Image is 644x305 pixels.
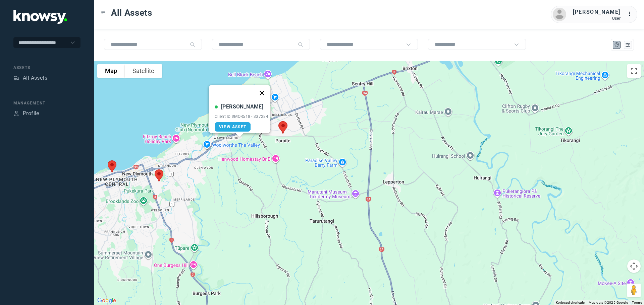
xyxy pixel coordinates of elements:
[298,42,303,47] div: Search
[13,10,67,24] img: Application Logo
[23,74,47,82] div: All Assets
[215,122,251,132] a: View Asset
[632,301,642,304] a: Terms (opens in new tab)
[573,16,621,21] div: User
[628,11,634,16] tspan: ...
[553,8,566,21] img: avatar.png
[13,74,47,82] a: AssetsAll Assets
[96,296,118,305] a: Open this area in Google Maps (opens a new window)
[215,114,268,119] div: Client ID #MQR518 - 337284
[13,110,19,117] div: Profile
[101,10,106,15] div: Toggle Menu
[627,284,641,297] button: Drag Pegman onto the map to open Street View
[589,301,628,304] span: Map data ©2025 Google
[627,10,635,18] div: :
[125,64,162,78] button: Show satellite imagery
[614,42,620,48] div: Map
[627,10,635,19] div: :
[13,75,19,81] div: Assets
[219,125,246,129] span: View Asset
[625,42,631,48] div: List
[627,64,641,78] button: Toggle fullscreen view
[13,65,80,71] div: Assets
[96,296,118,305] img: Google
[627,259,641,273] button: Map camera controls
[13,100,80,106] div: Management
[23,109,39,118] div: Profile
[13,109,39,118] a: ProfileProfile
[573,8,621,16] div: [PERSON_NAME]
[254,85,270,101] button: Close
[221,103,263,111] div: [PERSON_NAME]
[97,64,125,78] button: Show street map
[190,42,195,47] div: Search
[556,300,585,305] button: Keyboard shortcuts
[111,7,152,19] span: All Assets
